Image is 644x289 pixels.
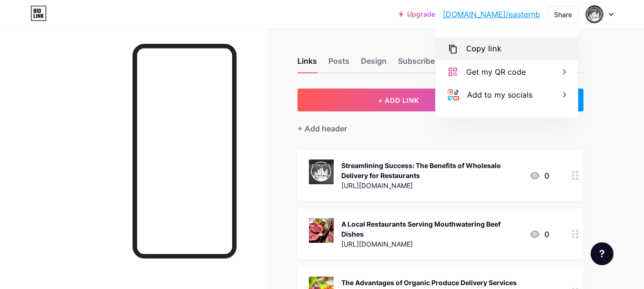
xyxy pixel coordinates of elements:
div: 0 [529,170,549,181]
div: A Local Restaurants Serving Mouthwatering Beef Dishes [341,219,521,239]
img: Streamlining Success: The Benefits of Wholesale Delivery for Restaurants [309,159,334,184]
div: Posts [328,55,349,72]
img: Eastern bridge foods [585,5,603,23]
div: Subscribers [398,55,442,72]
div: [URL][DOMAIN_NAME] [341,180,521,190]
div: Get my QR code [466,66,526,78]
div: Copy link [466,43,501,55]
img: A Local Restaurants Serving Mouthwatering Beef Dishes [309,218,334,243]
a: [DOMAIN_NAME]/easternb [443,9,540,20]
div: Links [297,55,317,72]
div: + Add header [297,123,347,134]
span: + ADD LINK [378,96,419,104]
button: + ADD LINK [297,89,500,111]
div: 0 [529,229,549,240]
div: Add to my socials [467,89,532,100]
div: Design [361,55,387,72]
div: [URL][DOMAIN_NAME] [341,239,521,249]
div: Streamlining Success: The Benefits of Wholesale Delivery for Restaurants [341,160,521,180]
div: Share [554,10,572,20]
a: Upgrade [399,10,435,18]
